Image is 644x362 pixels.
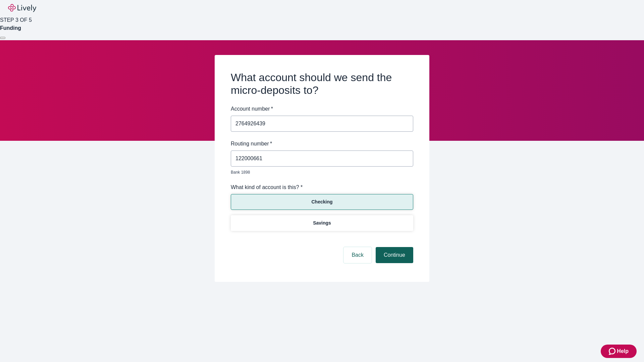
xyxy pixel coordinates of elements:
p: Checking [311,198,332,205]
span: Help [617,347,629,355]
button: Back [343,247,372,263]
button: Zendesk support iconHelp [601,345,637,358]
button: Continue [376,247,413,263]
h2: What account should we send the micro-deposits to? [231,71,413,97]
img: Lively [8,4,36,12]
button: Savings [231,215,413,231]
p: Savings [313,220,331,227]
label: Account number [231,105,273,113]
button: Checking [231,194,413,210]
label: Routing number [231,140,272,148]
label: What kind of account is this? * [231,183,303,191]
p: Bank 1898 [231,169,409,175]
svg: Zendesk support icon [609,347,617,355]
